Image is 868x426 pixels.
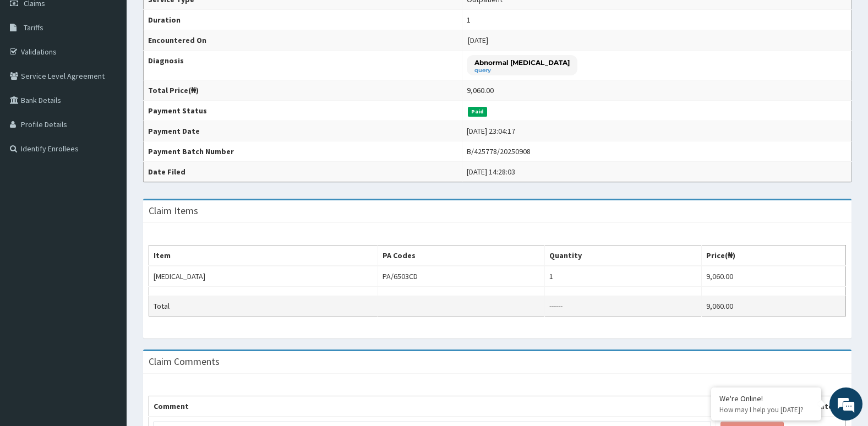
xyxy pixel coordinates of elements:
[545,266,702,287] td: 1
[24,23,43,32] span: Tariffs
[149,206,198,216] h3: Claim Items
[144,30,462,51] th: Encountered On
[149,296,378,316] td: Total
[474,58,570,67] p: Abnormal [MEDICAL_DATA]
[144,80,462,101] th: Total Price(₦)
[545,245,702,266] th: Quantity
[144,121,462,141] th: Payment Date
[701,245,845,266] th: Price(₦)
[467,14,471,25] div: 1
[144,51,462,80] th: Diagnosis
[467,85,494,96] div: 9,060.00
[474,68,570,73] small: query
[144,101,462,121] th: Payment Status
[149,357,220,367] h3: Claim Comments
[149,396,716,417] th: Comment
[467,166,515,177] div: [DATE] 14:28:03
[719,394,813,403] div: We're Online!
[810,396,845,417] th: Date
[468,107,488,117] span: Paid
[701,266,845,287] td: 9,060.00
[149,266,378,287] td: [MEDICAL_DATA]
[149,245,378,266] th: Item
[144,10,462,30] th: Duration
[144,141,462,162] th: Payment Batch Number
[467,125,515,136] div: [DATE] 23:04:17
[701,296,845,316] td: 9,060.00
[468,35,488,45] span: [DATE]
[378,245,544,266] th: PA Codes
[719,405,813,414] p: How may I help you today?
[467,146,531,157] div: B/425778/20250908
[378,266,544,287] td: PA/6503CD
[545,296,702,316] td: ------
[144,162,462,182] th: Date Filed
